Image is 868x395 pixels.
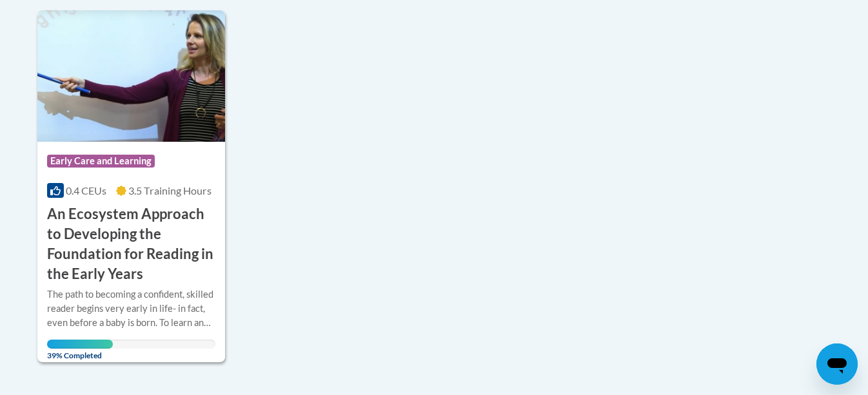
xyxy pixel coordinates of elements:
[37,10,225,142] img: Course Logo
[47,287,215,330] div: The path to becoming a confident, skilled reader begins very early in life- in fact, even before ...
[47,155,155,168] span: Early Care and Learning
[47,340,113,360] span: 39% Completed
[128,184,212,197] span: 3.5 Training Hours
[47,340,113,349] div: Your progress
[37,10,225,362] a: Course LogoEarly Care and Learning0.4 CEUs3.5 Training Hours An Ecosystem Approach to Developing ...
[816,343,858,385] iframe: Button to launch messaging window
[47,204,215,284] h3: An Ecosystem Approach to Developing the Foundation for Reading in the Early Years
[66,184,106,197] span: 0.4 CEUs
